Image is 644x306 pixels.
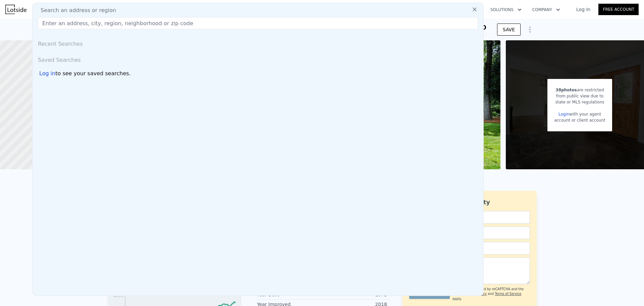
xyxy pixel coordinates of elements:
[39,70,55,78] div: Log in
[485,4,527,16] button: Solutions
[554,93,605,99] div: from public view due to
[497,24,521,36] button: SAVE
[35,51,481,67] div: Saved Searches
[527,4,566,16] button: Company
[598,4,639,15] a: Free Account
[38,17,478,29] input: Enter an address, city, region, neighborhood or zip code
[554,117,605,123] div: account or client account
[55,70,130,78] span: to see your saved searches.
[554,99,605,105] div: state or MLS regulations
[35,35,481,51] div: Recent Searches
[569,112,601,117] span: with your agent
[558,112,569,117] a: Login
[35,6,116,14] span: Search an address or region
[556,88,577,92] span: 38 photos
[523,23,537,36] button: Show Options
[5,5,26,14] img: Lotside
[452,287,530,301] div: This site is protected by reCAPTCHA and the Google and apply.
[113,293,123,298] tspan: $255
[554,87,605,93] div: are restricted
[495,292,521,296] a: Terms of Service
[568,6,598,13] a: Log In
